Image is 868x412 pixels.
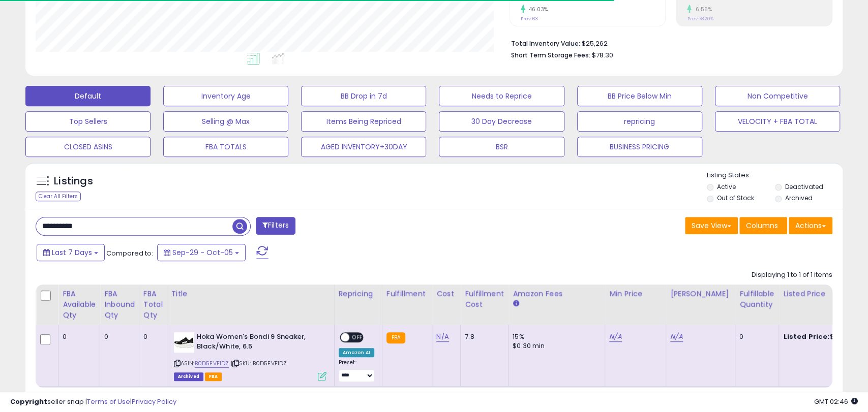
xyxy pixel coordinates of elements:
button: repricing [577,111,702,132]
span: | SKU: B0D5FVF1DZ [230,359,287,367]
button: Items Being Repriced [301,111,426,132]
a: B0D5FVF1DZ [195,359,229,368]
button: Inventory Age [163,86,288,106]
span: 2025-10-13 02:46 GMT [814,397,858,406]
div: seller snap | | [10,397,176,407]
div: 0 [63,332,92,341]
button: Actions [789,217,832,234]
span: Sep-29 - Oct-05 [172,247,233,258]
b: Hoka Women's Bondi 9 Sneaker, Black/White, 6.5 [197,332,320,354]
label: Out of Stock [717,194,754,202]
span: Last 7 Days [52,247,92,258]
b: Listed Price: [783,332,829,341]
button: Top Sellers [25,111,151,132]
button: Non Competitive [715,86,840,106]
span: FBA [205,372,222,381]
a: Privacy Policy [132,397,176,406]
div: [PERSON_NAME] [670,289,731,299]
div: 7.8 [465,332,500,341]
a: N/A [609,332,621,342]
button: AGED INVENTORY+30DAY [301,137,426,157]
a: N/A [436,332,448,342]
button: BSR [439,137,564,157]
button: Columns [739,217,787,234]
button: Default [25,86,151,106]
a: Terms of Use [87,397,130,406]
small: FBA [386,332,405,343]
div: 15% [513,332,597,341]
div: Title [171,289,330,299]
div: 0 [143,332,159,341]
div: Min Price [609,289,662,299]
label: Active [717,182,736,191]
span: Listings that have been deleted from Seller Central [174,372,203,381]
button: CLOSED ASINS [25,137,151,157]
div: 0 [104,332,131,341]
img: 31dBMIqQS+L._SL40_.jpg [174,332,194,353]
button: BB Drop in 7d [301,86,426,106]
div: 0 [739,332,771,341]
div: Amazon Fees [513,289,601,299]
div: Preset: [339,359,374,382]
button: 30 Day Decrease [439,111,564,132]
button: VELOCITY + FBA TOTAL [715,111,840,132]
span: Columns [746,220,778,231]
button: Sep-29 - Oct-05 [157,244,246,261]
label: Deactivated [785,182,823,191]
button: Last 7 Days [37,244,105,261]
div: Amazon AI [339,348,374,357]
div: Displaying 1 to 1 of 1 items [752,270,832,280]
p: Listing States: [707,171,843,180]
div: Cost [436,289,456,299]
div: FBA inbound Qty [104,289,135,321]
div: ASIN: [174,332,326,379]
button: FBA TOTALS [163,137,288,157]
button: Selling @ Max [163,111,288,132]
button: Needs to Reprice [439,86,564,106]
div: Repricing [339,289,378,299]
button: BUSINESS PRICING [577,137,702,157]
a: N/A [670,332,682,342]
div: $0.30 min [513,341,597,351]
button: Filters [256,217,295,235]
label: Archived [785,194,812,202]
div: $292.86 [783,332,867,341]
button: Save View [685,217,738,234]
div: Fulfillment Cost [465,289,504,310]
span: Compared to: [106,248,153,258]
div: Clear All Filters [36,192,81,201]
div: Fulfillment [386,289,428,299]
strong: Copyright [10,397,47,406]
span: OFF [349,333,366,342]
small: Amazon Fees. [513,299,519,308]
div: Fulfillable Quantity [739,289,774,310]
button: BB Price Below Min [577,86,702,106]
div: FBA Available Qty [63,289,96,321]
div: FBA Total Qty [143,289,163,321]
h5: Listings [54,174,93,188]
